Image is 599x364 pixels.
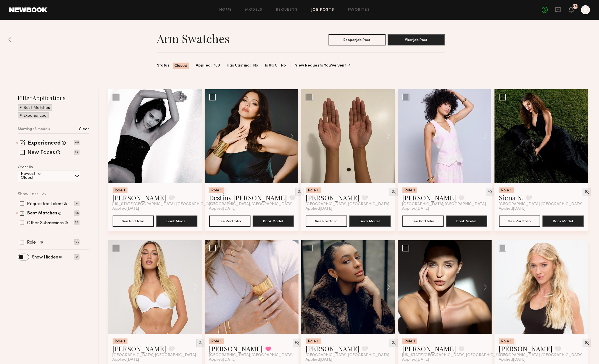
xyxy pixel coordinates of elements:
[157,31,230,45] h1: Arm Swatches
[214,63,220,69] span: 100
[306,207,391,211] div: Applied [DATE]
[74,220,79,225] p: 55
[311,8,334,12] a: Job Posts
[74,140,79,145] p: 48
[402,187,417,193] div: Role 1
[306,216,347,227] button: See Portfolio
[245,8,263,12] a: Models
[198,340,203,345] img: Unhide Model
[499,216,540,227] button: See Portfolio
[391,189,396,194] img: Unhide Model
[28,141,61,146] label: Experienced
[295,340,299,345] img: Unhide Model
[28,150,55,156] label: New Faces
[74,150,79,155] p: 52
[156,218,197,223] a: Book Model
[113,338,127,344] div: Role 1
[74,201,79,206] p: 4
[209,207,294,211] div: Applied [DATE]
[209,358,294,362] div: Applied [DATE]
[18,166,33,169] p: Order By
[253,218,294,223] a: Book Model
[499,202,583,207] span: [GEOGRAPHIC_DATA], [GEOGRAPHIC_DATA]
[253,216,294,227] button: Book Model
[281,63,286,69] span: No
[209,193,287,202] a: Destiny [PERSON_NAME]
[113,187,127,193] div: Role 1
[402,193,456,202] a: [PERSON_NAME]
[175,63,188,69] span: Closed
[402,216,444,227] button: See Portfolio
[499,187,514,193] div: Role 1
[543,218,584,223] a: Book Model
[402,344,456,353] a: [PERSON_NAME]
[27,211,57,216] label: Best Matches
[209,344,263,353] a: [PERSON_NAME]
[402,358,487,362] div: Applied [DATE]
[196,63,212,69] span: Applied:
[543,216,584,227] button: Book Model
[499,207,584,211] div: Applied [DATE]
[209,338,224,344] div: Role 1
[499,338,514,344] div: Role 1
[499,353,583,358] span: [GEOGRAPHIC_DATA], [GEOGRAPHIC_DATA]
[113,216,154,227] button: See Portfolio
[157,63,171,69] span: Status:
[113,344,167,353] a: [PERSON_NAME]
[209,216,250,227] button: See Portfolio
[21,172,54,180] p: Newest to Oldest
[32,255,58,260] label: Show Hidden
[402,207,487,211] div: Applied [DATE]
[209,202,293,207] span: [GEOGRAPHIC_DATA], [GEOGRAPHIC_DATA]
[306,358,391,362] div: Applied [DATE]
[18,127,50,131] p: Showing 48 models
[499,358,584,362] div: Applied [DATE]
[297,189,302,194] img: Unhide Model
[349,218,391,223] a: Book Model
[348,8,370,12] a: Favorites
[276,8,298,12] a: Requests
[402,202,486,207] span: [GEOGRAPHIC_DATA], [GEOGRAPHIC_DATA]
[446,218,487,223] a: Book Model
[349,216,391,227] button: Book Model
[329,34,386,45] button: ReopenJob Post
[219,8,232,12] a: Home
[581,5,590,14] a: S
[227,63,251,69] span: Has Casting:
[18,94,89,102] h2: Filter Applications
[113,353,196,358] span: [GEOGRAPHIC_DATA], [GEOGRAPHIC_DATA]
[306,344,360,353] a: [PERSON_NAME]
[74,239,79,245] p: 100
[18,192,38,196] p: Show Less
[209,187,224,193] div: Role 1
[8,37,11,42] img: Back to previous page
[113,207,197,211] div: Applied [DATE]
[79,127,89,131] p: Clear
[306,338,321,344] div: Role 1
[27,202,63,206] label: Requested Talent
[402,353,507,358] span: [US_STATE][GEOGRAPHIC_DATA], [GEOGRAPHIC_DATA]
[113,202,218,207] span: [US_STATE][GEOGRAPHIC_DATA], [GEOGRAPHIC_DATA]
[584,189,589,194] img: Unhide Model
[23,106,50,110] p: Best Matches
[388,34,445,45] button: View Job Post
[265,63,279,69] span: Is UGC:
[306,202,390,207] span: [GEOGRAPHIC_DATA], [GEOGRAPHIC_DATA]
[499,344,553,353] a: [PERSON_NAME]
[156,216,197,227] button: Book Model
[209,353,293,358] span: [GEOGRAPHIC_DATA], [GEOGRAPHIC_DATA]
[306,193,360,202] a: [PERSON_NAME]
[27,240,39,245] label: Role 1
[499,193,524,202] a: Siena N.
[113,193,167,202] a: [PERSON_NAME]
[23,114,47,118] p: Experienced
[306,187,321,193] div: Role 1
[295,64,351,68] a: View Requests You’ve Sent
[402,338,417,344] div: Role 1
[113,358,197,362] div: Applied [DATE]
